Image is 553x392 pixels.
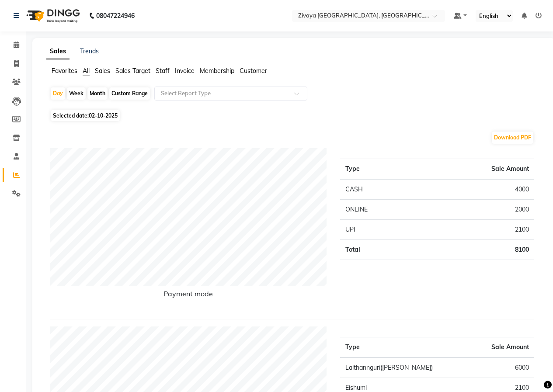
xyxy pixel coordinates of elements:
[87,87,108,100] div: Month
[200,67,234,75] span: Membership
[50,290,327,302] h6: Payment mode
[340,240,419,260] td: Total
[67,87,86,100] div: Week
[419,179,534,200] td: 4000
[175,67,195,75] span: Invoice
[89,112,118,119] span: 02-10-2025
[80,47,99,55] a: Trends
[83,67,90,75] span: All
[419,200,534,220] td: 2000
[156,67,170,75] span: Staff
[95,67,110,75] span: Sales
[115,67,150,75] span: Sales Target
[470,357,534,378] td: 6000
[340,179,419,200] td: CASH
[109,87,150,100] div: Custom Range
[340,337,470,358] th: Type
[340,159,419,180] th: Type
[340,200,419,220] td: ONLINE
[419,220,534,240] td: 2100
[492,132,533,144] button: Download PDF
[340,357,470,378] td: Lalthannguri([PERSON_NAME])
[340,220,419,240] td: UPI
[22,3,82,28] img: logo
[96,3,135,28] b: 08047224946
[51,87,65,100] div: Day
[51,110,120,121] span: Selected date:
[52,67,77,75] span: Favorites
[419,159,534,180] th: Sale Amount
[470,337,534,358] th: Sale Amount
[240,67,267,75] span: Customer
[419,240,534,260] td: 8100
